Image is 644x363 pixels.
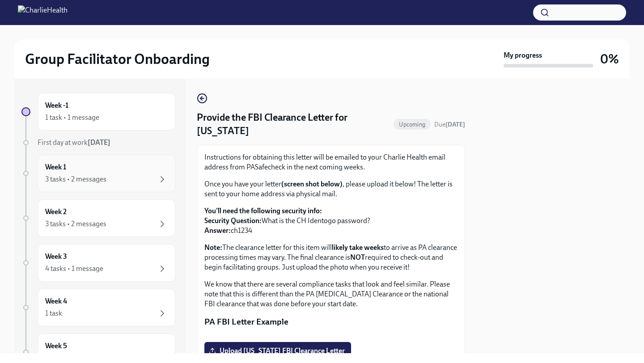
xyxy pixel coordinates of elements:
span: Upcoming [394,121,431,128]
a: Week 41 task [21,289,175,326]
a: First day at work[DATE] [21,138,175,148]
h6: Week 1 [45,162,66,172]
div: 3 tasks • 2 messages [45,174,106,184]
h6: Week 2 [45,207,67,217]
strong: [DATE] [88,138,110,147]
strong: NOT [350,253,365,262]
h6: Week -1 [45,101,68,110]
a: Week 13 tasks • 2 messages [21,155,175,192]
strong: (screen shot below) [281,180,343,188]
strong: Answer: [204,226,231,235]
img: CharlieHealth [18,5,68,20]
h3: 0% [600,51,619,67]
h6: Week 4 [45,296,67,306]
span: Due [434,121,465,128]
p: What is the CH Identogo password? ch1234 [204,206,458,236]
h4: Provide the FBI Clearance Letter for [US_STATE] [197,111,390,138]
p: Instructions for obtaining this letter will be emailed to your Charlie Health email address from ... [204,152,458,172]
span: October 14th, 2025 10:00 [434,120,465,129]
h6: Week 5 [45,341,67,351]
p: Once you have your letter , please upload it below! The letter is sent to your home address via p... [204,179,458,199]
strong: Security Question: [204,216,262,225]
div: 1 task • 1 message [45,113,99,122]
a: Week 34 tasks • 1 message [21,244,175,282]
h2: Group Facilitator Onboarding [25,50,210,68]
strong: Note: [204,243,222,252]
a: Week 23 tasks • 2 messages [21,199,175,237]
p: We know that there are several compliance tasks that look and feel similar. Please note that this... [204,279,458,309]
strong: [DATE] [445,121,465,128]
span: Upload [US_STATE] FBI Clearance Letter [211,346,345,355]
div: 4 tasks • 1 message [45,264,103,274]
p: PA FBI Letter Example [204,316,458,328]
div: 1 task [45,308,62,318]
label: Upload [US_STATE] FBI Clearance Letter [204,342,351,360]
span: First day at work [38,138,110,147]
strong: You'll need the following security info: [204,207,322,215]
div: 3 tasks • 2 messages [45,219,106,229]
strong: likely take weeks [332,243,384,252]
a: Week -11 task • 1 message [21,93,175,131]
strong: My progress [504,51,542,60]
h6: Week 3 [45,252,67,262]
p: The clearance letter for this item will to arrive as PA clearance processing times may vary. The ... [204,243,458,272]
